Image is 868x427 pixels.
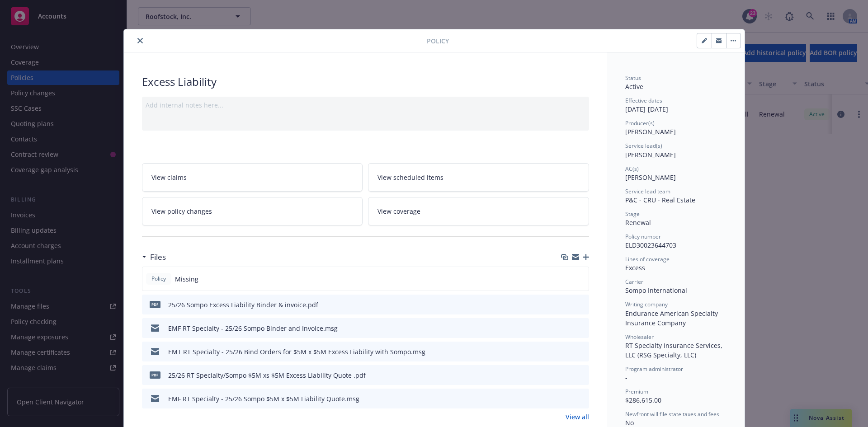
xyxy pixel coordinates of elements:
[625,127,676,136] span: [PERSON_NAME]
[168,300,318,310] div: 25/26 Sompo Excess Liability Binder & invoice.pdf
[142,251,166,263] div: Files
[577,394,585,404] button: preview file
[625,74,641,82] span: Status
[563,347,570,357] button: download file
[150,251,166,263] h3: Files
[625,418,634,427] span: No
[625,241,676,249] span: ELD30023644703
[142,163,363,192] a: View claims
[625,365,683,373] span: Program administrator
[168,371,366,380] div: 25/26 RT Specialty/Sompo $5M xs $5M Excess Liability Quote .pdf
[625,396,661,404] span: $286,615.00
[168,394,359,404] div: EMF RT Specialty - 25/26 Sompo $5M x $5M Liability Quote.msg
[625,165,639,173] span: AC(s)
[625,255,670,263] span: Lines of coverage
[625,188,670,195] span: Service lead team
[625,410,719,418] span: Newfront will file state taxes and fees
[146,100,585,110] div: Add internal notes here...
[625,373,627,382] span: -
[625,218,651,227] span: Renewal
[142,197,363,225] a: View policy changes
[168,347,425,357] div: EMT RT Specialty - 25/26 Bind Orders for $5M x $5M Excess Liability with Sompo.msg
[150,275,168,283] span: Policy
[625,300,668,308] span: Writing company
[625,210,640,218] span: Stage
[142,74,589,89] div: Excess Liability
[566,412,589,422] a: View all
[168,324,338,333] div: EMF RT Specialty - 25/26 Sompo Binder and Invoice.msg
[563,371,570,380] button: download file
[150,371,160,378] span: pdf
[625,341,724,359] span: RT Specialty Insurance Services, LLC (RSG Specialty, LLC)
[135,35,146,46] button: close
[577,371,585,380] button: preview file
[625,233,661,240] span: Policy number
[175,274,198,284] span: Missing
[151,173,187,182] span: View claims
[563,300,570,310] button: download file
[368,197,589,225] a: View coverage
[427,36,449,46] span: Policy
[577,300,585,310] button: preview file
[577,324,585,333] button: preview file
[150,301,160,308] span: pdf
[563,394,570,404] button: download file
[377,173,443,182] span: View scheduled items
[625,196,695,204] span: P&C - CRU - Real Estate
[563,324,570,333] button: download file
[625,150,676,159] span: [PERSON_NAME]
[151,206,212,216] span: View policy changes
[625,309,720,327] span: Endurance American Specialty Insurance Company
[625,263,726,272] div: Excess
[625,142,662,150] span: Service lead(s)
[625,286,687,295] span: Sompo International
[625,333,654,341] span: Wholesaler
[625,97,726,114] div: [DATE] - [DATE]
[577,347,585,357] button: preview file
[625,173,676,182] span: [PERSON_NAME]
[377,206,420,216] span: View coverage
[625,388,648,395] span: Premium
[625,278,643,286] span: Carrier
[625,97,662,104] span: Effective dates
[625,119,655,127] span: Producer(s)
[625,82,643,91] span: Active
[368,163,589,192] a: View scheduled items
